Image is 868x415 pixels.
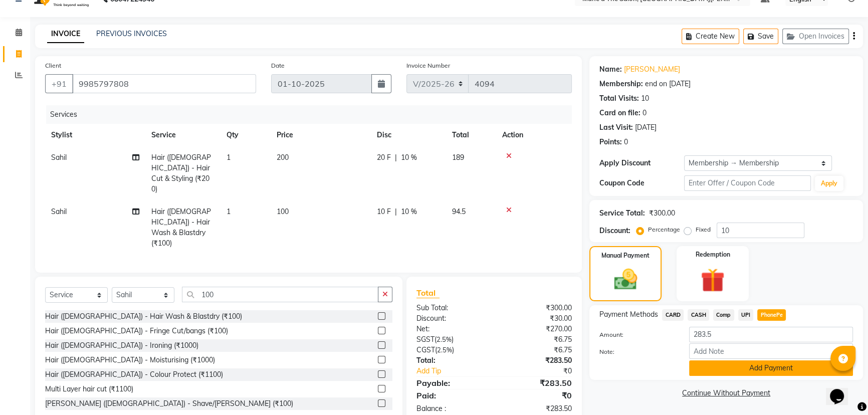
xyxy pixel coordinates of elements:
div: Coupon Code [599,178,684,188]
div: Membership: [599,79,643,89]
label: Amount: [592,330,682,339]
span: | [395,206,397,217]
div: Total Visits: [599,93,639,104]
div: Card on file: [599,108,640,118]
button: Create New [682,29,739,44]
span: Total [416,288,440,298]
label: Manual Payment [601,251,649,260]
label: Redemption [696,250,730,259]
th: Qty [221,124,271,146]
div: Apply Discount [599,158,684,168]
div: ₹0 [508,366,579,376]
div: ₹283.50 [494,355,579,366]
span: Comp [713,309,734,321]
div: Paid: [409,389,494,401]
a: INVOICE [47,25,84,43]
div: Hair ([DEMOGRAPHIC_DATA]) - Hair Wash & Blastdry (₹100) [45,311,242,322]
a: Continue Without Payment [591,388,861,398]
div: end on [DATE] [645,79,691,89]
div: Points: [599,137,622,147]
label: Invoice Number [406,61,450,70]
span: CARD [662,309,684,321]
a: PREVIOUS INVOICES [96,29,167,38]
div: Discount: [599,226,630,236]
input: Amount [689,327,853,342]
span: 10 % [401,206,417,217]
div: [PERSON_NAME] ([DEMOGRAPHIC_DATA]) - Shave/[PERSON_NAME] (₹100) [45,398,293,409]
a: Add Tip [409,366,509,376]
th: Service [145,124,221,146]
span: CASH [688,309,709,321]
label: Date [271,61,285,70]
input: Add Note [689,343,853,359]
span: Hair ([DEMOGRAPHIC_DATA]) - Hair Wash & Blastdry (₹100) [151,207,211,248]
label: Fixed [696,225,711,234]
span: 200 [277,153,289,162]
div: ₹6.75 [494,334,579,345]
div: 0 [624,137,628,147]
div: Hair ([DEMOGRAPHIC_DATA]) - Fringe Cut/bangs (₹100) [45,326,228,336]
div: ₹0 [494,389,579,401]
div: Net: [409,324,494,334]
div: Hair ([DEMOGRAPHIC_DATA]) - Ironing (₹1000) [45,340,198,351]
div: Name: [599,64,622,75]
span: PhonePe [757,309,786,321]
div: Total: [409,355,494,366]
span: Sahil [51,153,67,162]
img: _gift.svg [693,265,732,295]
span: 10 % [401,152,417,163]
div: Payable: [409,377,494,389]
span: Hair ([DEMOGRAPHIC_DATA]) - Hair Cut & Styling (₹200) [151,153,211,193]
th: Total [446,124,496,146]
th: Action [496,124,572,146]
label: Note: [592,347,682,356]
div: Services [46,105,579,124]
span: Payment Methods [599,309,658,320]
span: 1 [227,153,231,162]
span: | [395,152,397,163]
div: 10 [641,93,649,104]
button: Open Invoices [782,29,849,44]
button: Apply [815,176,843,191]
div: ₹270.00 [494,324,579,334]
span: CGST [416,345,435,354]
input: Enter Offer / Coupon Code [684,175,811,191]
span: 100 [277,207,289,216]
div: ( ) [409,345,494,355]
div: Hair ([DEMOGRAPHIC_DATA]) - Colour Protect (₹1100) [45,369,223,380]
div: Last Visit: [599,122,633,133]
div: ( ) [409,334,494,345]
div: ₹30.00 [494,313,579,324]
span: 189 [452,153,464,162]
span: 20 F [377,152,391,163]
span: Sahil [51,207,67,216]
button: Add Payment [689,360,853,376]
div: ₹283.50 [494,377,579,389]
div: ₹300.00 [649,208,675,219]
div: [DATE] [635,122,657,133]
div: ₹6.75 [494,345,579,355]
span: 1 [227,207,231,216]
th: Disc [371,124,446,146]
div: Balance : [409,403,494,414]
div: ₹300.00 [494,303,579,313]
span: UPI [738,309,754,321]
div: Discount: [409,313,494,324]
input: Search or Scan [182,287,378,302]
div: ₹283.50 [494,403,579,414]
span: 2.5% [437,346,452,354]
div: 0 [642,108,646,118]
div: Hair ([DEMOGRAPHIC_DATA]) - Moisturising (₹1000) [45,355,215,365]
th: Price [271,124,371,146]
span: 2.5% [437,335,452,343]
iframe: chat widget [826,375,858,405]
div: Service Total: [599,208,645,219]
img: _cash.svg [607,266,644,293]
button: +91 [45,74,73,93]
input: Search by Name/Mobile/Email/Code [72,74,256,93]
a: [PERSON_NAME] [624,64,680,75]
div: Sub Total: [409,303,494,313]
label: Percentage [648,225,680,234]
span: 94.5 [452,207,466,216]
label: Client [45,61,61,70]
